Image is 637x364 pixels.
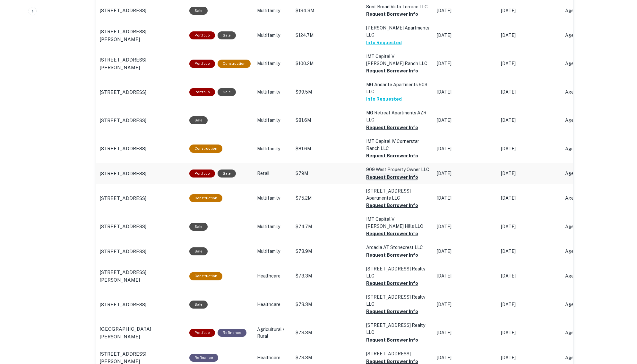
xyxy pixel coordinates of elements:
p: IMT Capital V [PERSON_NAME] Ranch LLC [366,53,430,67]
button: Request Borrower Info [366,308,418,315]
p: $73.3M [296,301,360,308]
div: This loan purpose was for refinancing [218,329,246,337]
button: Request Borrower Info [366,336,418,344]
p: $73.3M [296,329,360,336]
p: Healthcare [257,301,289,308]
a: [STREET_ADDRESS] [99,301,183,309]
p: 909 West Property Owner LLC [366,166,430,173]
p: Multifamily [257,89,289,95]
p: [DATE] [501,329,559,336]
p: [DATE] [501,248,559,255]
p: Agency [565,301,616,308]
div: This is a portfolio loan with 2 properties [189,170,215,178]
p: MG Andante Apartments 909 LLC [366,81,430,95]
p: [STREET_ADDRESS] [99,248,146,255]
p: Multifamily [257,7,289,14]
p: [STREET_ADDRESS][PERSON_NAME] [99,28,183,43]
p: [DATE] [437,195,495,202]
p: [STREET_ADDRESS] [99,145,146,153]
p: Agency [565,248,616,255]
p: [DATE] [501,195,559,202]
p: Retail [257,170,289,177]
p: [DATE] [501,60,559,67]
div: This is a portfolio loan with 2 properties [189,88,215,96]
button: Request Borrower Info [366,279,418,287]
p: [PERSON_NAME] Apartments LLC [366,24,430,38]
button: Request Borrower Info [366,152,418,160]
div: Sale [218,88,236,96]
a: [STREET_ADDRESS] [99,223,183,230]
p: [DATE] [501,301,559,308]
p: IMT Capital V [PERSON_NAME] Hills LLC [366,216,430,230]
p: [DATE] [437,7,495,14]
p: Agency [565,223,616,230]
p: [DATE] [437,354,495,361]
p: $81.6M [296,117,360,124]
p: [STREET_ADDRESS] Realty LLC [366,322,430,336]
p: [STREET_ADDRESS] Realty LLC [366,294,430,308]
p: [STREET_ADDRESS] [99,223,146,230]
p: [DATE] [437,60,495,67]
div: This loan purpose was for construction [189,194,222,202]
p: $74.7M [296,223,360,230]
p: Agency [565,273,616,279]
div: Sale [189,301,208,309]
p: [DATE] [501,145,559,152]
p: [STREET_ADDRESS] Apartments LLC [366,187,430,202]
p: [DATE] [437,32,495,39]
p: [DATE] [501,354,559,361]
div: This is a portfolio loan with 2 properties [189,60,215,68]
p: [DATE] [501,7,559,14]
p: Multifamily [257,195,289,202]
p: Healthcare [257,273,289,279]
p: [DATE] [437,301,495,308]
p: [STREET_ADDRESS] [99,88,146,96]
p: MG Retreat Apartments AZR LLC [366,109,430,123]
p: [STREET_ADDRESS] [99,301,146,309]
p: Agency [565,354,616,361]
p: Multifamily [257,60,289,67]
p: Multifamily [257,32,289,39]
p: [DATE] [501,223,559,230]
iframe: Chat Widget [605,313,637,343]
a: [STREET_ADDRESS] [99,117,183,124]
p: Agency [565,170,616,177]
p: [GEOGRAPHIC_DATA][PERSON_NAME] [99,325,183,340]
p: Healthcare [257,354,289,361]
button: Request Borrower Info [366,230,418,237]
div: Sale [189,7,208,15]
p: [STREET_ADDRESS] Realty LLC [366,265,430,279]
p: [DATE] [437,273,495,279]
button: Request Borrower Info [366,251,418,259]
p: Arcadia AT Stonecrest LLC [366,244,430,251]
p: [DATE] [501,89,559,95]
div: Sale [189,223,208,231]
a: [STREET_ADDRESS] [99,88,183,96]
button: Request Borrower Info [366,173,418,181]
p: [STREET_ADDRESS] [99,117,146,124]
a: [STREET_ADDRESS] [99,170,183,178]
p: [DATE] [437,223,495,230]
p: Agency [565,329,616,336]
p: [DATE] [437,329,495,336]
a: [STREET_ADDRESS] [99,7,183,14]
p: [DATE] [501,117,559,124]
a: [STREET_ADDRESS] [99,248,183,255]
p: [STREET_ADDRESS] [99,170,146,178]
a: [STREET_ADDRESS][PERSON_NAME] [99,269,183,284]
button: Request Borrower Info [366,67,418,75]
button: Info Requested [366,39,402,46]
button: Request Borrower Info [366,124,418,131]
p: [STREET_ADDRESS] [99,194,146,202]
p: [DATE] [437,170,495,177]
p: Agency [565,195,616,202]
button: Request Borrower Info [366,202,418,209]
p: [DATE] [501,170,559,177]
a: [STREET_ADDRESS][PERSON_NAME] [99,56,183,71]
div: Sale [218,170,236,178]
p: [DATE] [501,32,559,39]
p: [DATE] [437,145,495,152]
